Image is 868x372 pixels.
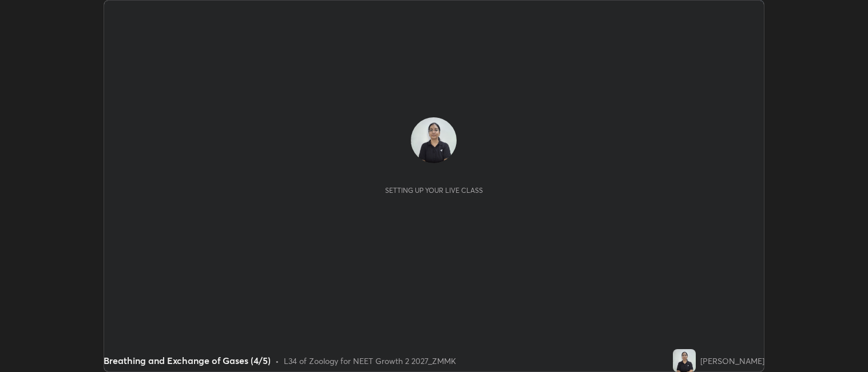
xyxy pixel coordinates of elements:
div: Setting up your live class [385,186,483,195]
img: a8b235d29b3b46a189e9fcfef1113de1.jpg [411,117,457,163]
div: L34 of Zoology for NEET Growth 2 2027_ZMMK [284,355,456,367]
div: • [275,355,279,367]
div: Breathing and Exchange of Gases (4/5) [104,354,271,367]
div: [PERSON_NAME] [700,355,764,367]
img: a8b235d29b3b46a189e9fcfef1113de1.jpg [673,349,696,372]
